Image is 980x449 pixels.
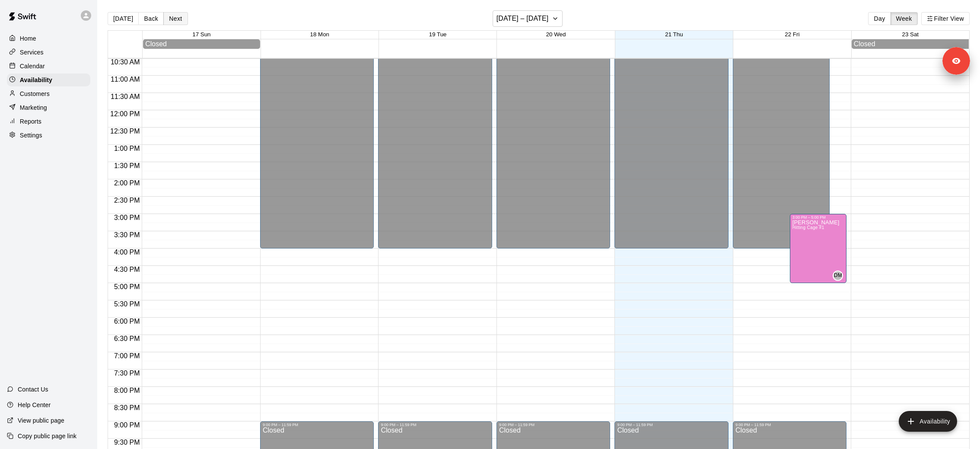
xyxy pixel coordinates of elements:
span: 2:00 PM [112,179,142,187]
a: Marketing [7,101,90,114]
button: 18 Mon [310,31,329,38]
div: 3:00 PM – 5:00 PM [792,215,844,220]
span: 7:00 PM [112,352,142,360]
button: 21 Thu [665,31,683,38]
span: 9:30 PM [112,439,142,446]
span: DM [834,271,842,280]
span: 12:00 PM [108,110,142,118]
p: Reports [20,117,41,126]
button: Filter View [921,12,970,25]
a: Availability [7,73,90,86]
button: Back [138,12,164,25]
span: 6:00 PM [112,318,142,325]
span: 4:30 PM [112,266,142,273]
h6: [DATE] – [DATE] [496,13,549,25]
button: 19 Tue [429,31,447,38]
a: Home [7,32,90,45]
button: 22 Fri [785,31,799,38]
p: Calendar [20,62,45,70]
p: Help Center [18,401,51,409]
a: Reports [7,115,90,128]
a: Services [7,46,90,59]
span: 11:30 AM [108,93,142,100]
div: Closed [854,40,967,48]
p: Contact Us [18,385,48,394]
span: 2:30 PM [112,197,142,204]
p: View public page [18,416,64,425]
span: 8:30 PM [112,404,142,411]
a: Customers [7,87,90,100]
span: 12:30 PM [108,127,142,135]
p: Home [20,34,36,43]
div: 9:00 PM – 11:59 PM [617,423,726,427]
div: 9:00 PM – 11:59 PM [263,423,372,427]
div: Closed [145,40,258,48]
div: 3:00 PM – 5:00 PM: Available [790,214,847,283]
span: 8:00 PM [112,387,142,394]
span: 1:00 PM [112,145,142,152]
p: Customers [20,89,50,98]
p: Marketing [20,103,47,112]
button: [DATE] [108,12,139,25]
button: 23 Sat [902,31,919,38]
div: 9:00 PM – 11:59 PM [735,423,844,427]
button: 20 Wed [546,31,566,38]
span: 11:00 AM [108,76,142,83]
span: 5:00 PM [112,283,142,290]
span: 4:00 PM [112,248,142,256]
button: Day [868,12,891,25]
button: add [899,411,957,432]
button: [DATE] – [DATE] [493,10,563,27]
span: 7:30 PM [112,369,142,377]
p: Availability [20,76,52,84]
span: Hitting Cage #1 [792,225,824,230]
div: David Martinez [833,271,843,281]
span: 3:30 PM [112,231,142,239]
span: 3:00 PM [112,214,142,221]
a: Calendar [7,60,90,73]
div: 9:00 PM – 11:59 PM [499,423,608,427]
button: 17 Sun [192,31,210,38]
p: Services [20,48,44,57]
p: Copy public page link [18,432,76,440]
span: 5:30 PM [112,300,142,308]
a: Settings [7,129,90,142]
button: Next [163,12,188,25]
span: 1:30 PM [112,162,142,169]
span: 6:30 PM [112,335,142,342]
button: Week [891,12,918,25]
div: 9:00 PM – 11:59 PM [381,423,490,427]
p: Settings [20,131,42,140]
span: 9:00 PM [112,421,142,429]
span: 10:30 AM [108,58,142,66]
